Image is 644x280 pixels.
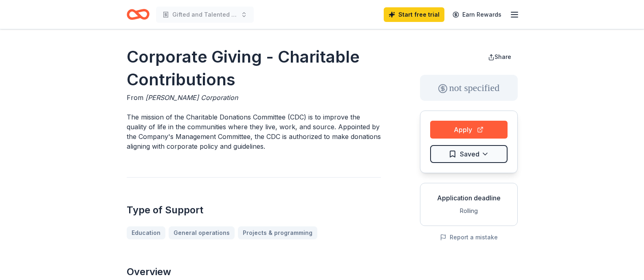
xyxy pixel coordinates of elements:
[127,5,149,24] a: Home
[127,93,381,102] div: From
[127,204,381,217] h2: Type of Support
[156,7,254,23] button: Gifted and Talented Funding
[127,265,381,278] h2: Overview
[127,112,381,151] p: The mission of the Charitable Donations Committee (CDC) is to improve the quality of life in the ...
[427,206,511,216] div: Rolling
[127,46,381,91] h1: Corporate Giving - Charitable Contributions
[481,49,518,65] button: Share
[169,226,235,239] a: General operations
[430,145,508,163] button: Saved
[172,10,237,20] span: Gifted and Talented Funding
[440,232,498,242] button: Report a mistake
[460,149,479,159] span: Saved
[420,75,518,101] div: not specified
[430,121,508,139] button: Apply
[238,226,317,239] a: Projects & programming
[145,93,238,102] span: [PERSON_NAME] Corporation
[495,53,511,60] span: Share
[448,7,506,22] a: Earn Rewards
[384,7,444,22] a: Start free trial
[427,193,511,203] div: Application deadline
[127,226,165,239] a: Education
